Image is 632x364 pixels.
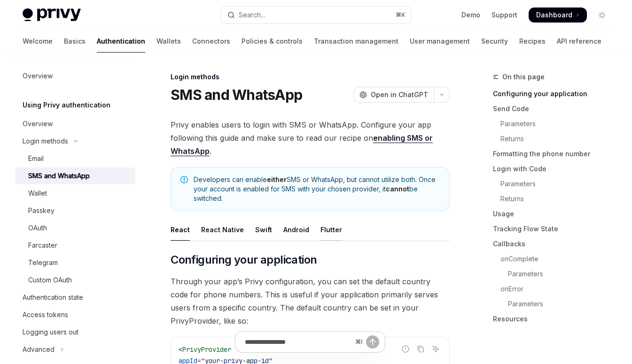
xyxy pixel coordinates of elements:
a: Access tokens [15,306,135,323]
span: Dashboard [536,10,572,20]
div: Overview [23,70,53,82]
button: Toggle Advanced section [15,341,135,358]
strong: cannot [386,185,409,193]
span: Developers can enable SMS or WhatsApp, but cannot utilize both. Once your account is enabled for ... [194,175,440,203]
a: Parameters [493,176,617,191]
a: Connectors [192,30,230,53]
a: Authentication state [15,289,135,306]
a: Authentication [97,30,145,53]
a: Farcaster [15,237,135,254]
a: Policies & controls [242,30,303,53]
div: Access tokens [23,309,68,320]
div: Search... [239,9,265,21]
a: Callbacks [493,236,617,251]
span: Configuring your application [171,252,317,267]
div: React [171,219,190,241]
a: Usage [493,206,617,221]
h5: Using Privy authentication [23,99,110,111]
a: Resources [493,311,617,326]
div: Email [28,153,44,164]
h1: SMS and WhatsApp [171,86,302,103]
div: React Native [201,219,244,241]
img: light logo [23,8,81,22]
span: ⌘ K [396,11,406,19]
a: Parameters [493,116,617,131]
a: SMS and WhatsApp [15,167,135,184]
a: API reference [557,30,601,53]
a: Security [481,30,508,53]
a: Transaction management [314,30,398,53]
a: Custom OAuth [15,272,135,288]
a: Demo [461,10,480,20]
a: onComplete [493,251,617,266]
span: Through your app’s Privy configuration, you can set the default country code for phone numbers. T... [171,275,450,327]
button: Toggle Login methods section [15,133,135,150]
a: Formatting the phone number [493,146,617,161]
a: OAuth [15,220,135,236]
svg: Note [180,176,188,183]
a: Email [15,150,135,167]
div: Android [283,219,309,241]
div: Custom OAuth [28,274,72,286]
a: Basics [64,30,86,53]
a: Wallets [156,30,181,53]
a: Support [492,10,517,20]
a: Logging users out [15,324,135,341]
a: Returns [493,191,617,206]
div: OAuth [28,222,47,234]
a: Overview [15,68,135,84]
input: Ask a question... [245,332,351,352]
a: onError [493,281,617,296]
a: Wallet [15,185,135,202]
a: Parameters [493,266,617,281]
div: Farcaster [28,240,57,251]
a: Parameters [493,296,617,311]
a: User management [410,30,470,53]
span: Open in ChatGPT [371,90,428,99]
a: Welcome [23,30,53,53]
button: Open search [221,7,412,23]
a: Dashboard [529,8,587,23]
div: SMS and WhatsApp [28,170,90,182]
div: Authentication state [23,292,83,303]
a: Returns [493,131,617,146]
div: Swift [255,219,272,241]
a: Overview [15,115,135,132]
div: Passkey [28,205,55,216]
a: Login with Code [493,161,617,176]
a: Tracking Flow State [493,221,617,236]
div: Overview [23,118,53,129]
a: Configuring your application [493,86,617,101]
div: Advanced [23,344,55,355]
div: Wallet [28,188,47,199]
a: Telegram [15,254,135,271]
a: Recipes [519,30,546,53]
div: Login methods [23,136,68,147]
span: On this page [502,71,545,83]
div: Logging users out [23,326,78,338]
span: Privy enables users to login with SMS or WhatsApp. Configure your app following this guide and ma... [171,118,450,158]
div: Telegram [28,257,58,268]
button: Toggle dark mode [594,8,609,23]
div: Login methods [171,72,450,82]
strong: either [267,175,287,183]
div: Flutter [320,219,342,241]
a: Send Code [493,101,617,116]
button: Send message [366,335,379,349]
a: Passkey [15,202,135,219]
button: Open in ChatGPT [353,87,434,103]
